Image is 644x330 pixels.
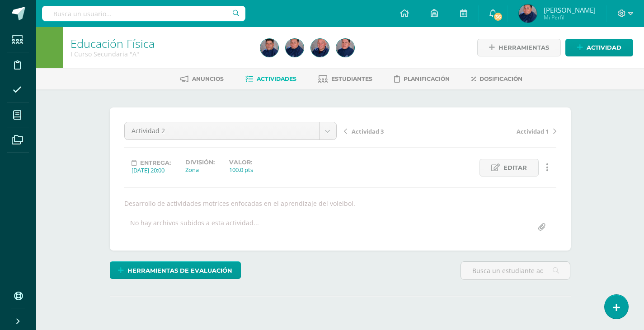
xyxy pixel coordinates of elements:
[503,159,527,176] span: Editar
[185,159,215,166] label: División:
[71,36,155,51] a: Educación Física
[260,39,278,57] img: 525c8a1cebf53947ed4c1d328e227f29.png
[140,159,171,166] span: Entrega:
[519,5,537,23] img: ce600a27a9bd3a5bb764cf9e59a5973c.png
[344,126,450,135] a: Actividad 3
[565,39,633,56] a: Actividad
[336,39,354,57] img: 37cea8b1c8c5f1914d6d055b3bfd190f.png
[471,72,522,86] a: Dosificación
[517,127,549,135] span: Actividad 1
[132,166,171,174] div: [DATE] 20:00
[132,122,312,139] span: Actividad 2
[498,39,549,56] span: Herramientas
[257,75,296,82] span: Actividades
[479,75,522,82] span: Dosificación
[404,75,450,82] span: Planificación
[352,127,384,135] span: Actividad 3
[127,262,232,279] span: Herramientas de evaluación
[587,39,621,56] span: Actividad
[130,218,259,236] div: No hay archivos subidos a esta actividad...
[477,39,561,56] a: Herramientas
[331,75,372,82] span: Estudiantes
[286,39,304,57] img: ce600a27a9bd3a5bb764cf9e59a5973c.png
[318,72,372,86] a: Estudiantes
[185,166,215,174] div: Zona
[311,39,329,57] img: 5300cef466ecbb4fd513dec8d12c4b23.png
[192,75,224,82] span: Anuncios
[245,72,296,86] a: Actividades
[125,122,336,139] a: Actividad 2
[461,262,570,279] input: Busca un estudiante aquí...
[544,14,596,21] span: Mi Perfil
[394,72,450,86] a: Planificación
[180,72,224,86] a: Anuncios
[121,199,560,208] div: Desarrollo de actividades motrices enfocadas en el aprendizaje del voleibol.
[71,37,249,50] h1: Educación Física
[229,166,253,174] div: 100.0 pts
[42,6,245,21] input: Busca un usuario...
[229,159,253,166] label: Valor:
[110,261,241,279] a: Herramientas de evaluación
[493,12,503,22] span: 36
[450,126,556,135] a: Actividad 1
[71,50,249,58] div: I Curso Secundaria 'A'
[544,5,596,14] span: [PERSON_NAME]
